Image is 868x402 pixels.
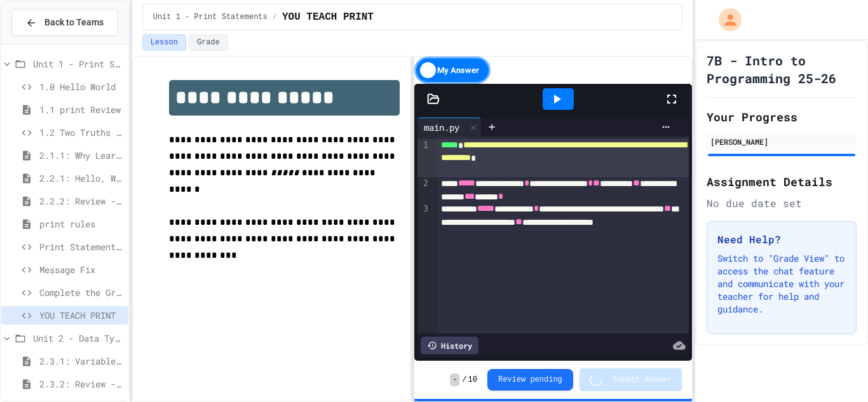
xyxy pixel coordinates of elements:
h2: Your Progress [707,108,857,126]
span: / [462,375,466,385]
div: 3 [417,203,430,241]
span: 10 [468,375,477,385]
p: Switch to "Grade View" to access the chat feature and communicate with your teacher for help and ... [717,252,846,316]
h3: Need Help? [717,232,846,247]
span: 2.2.1: Hello, World! [39,171,123,185]
span: / [273,12,277,22]
button: Lesson [142,34,186,51]
span: Unit 2 - Data Types, Variables, [DEMOGRAPHIC_DATA] [33,332,123,345]
span: Back to Teams [44,16,104,29]
span: Submit Answer [613,375,672,385]
span: 2.2.2: Review - Hello, World! [39,194,123,208]
div: [PERSON_NAME] [710,136,853,147]
div: 2 [417,177,430,203]
span: YOU TEACH PRINT [282,10,374,25]
span: YOU TEACH PRINT [39,309,123,322]
span: 1.2 Two Truths and a Lie [39,126,123,139]
span: 2.3.1: Variables and Data Types [39,354,123,368]
span: 2.3.2: Review - Variables and Data Types [39,377,123,391]
h1: 7B - Intro to Programming 25-26 [707,51,857,87]
span: Unit 1 - Print Statements [33,57,123,70]
div: 1 [417,139,430,177]
div: No due date set [707,196,857,211]
span: - [450,373,459,386]
div: History [421,337,478,354]
span: 2.1.1: Why Learn to Program? [39,149,123,162]
div: My Account [705,5,745,34]
h2: Assignment Details [707,173,857,191]
span: 1.1 print Review [39,103,123,116]
div: main.py [417,121,466,134]
span: 1.0 Hello World [39,80,123,93]
span: Message Fix [39,263,123,276]
span: Print Statement Repair [39,240,123,253]
span: print rules [39,217,123,231]
button: Review pending [487,369,573,391]
button: Grade [189,34,228,51]
span: Complete the Greeting [39,286,123,299]
span: Unit 1 - Print Statements [153,12,268,22]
